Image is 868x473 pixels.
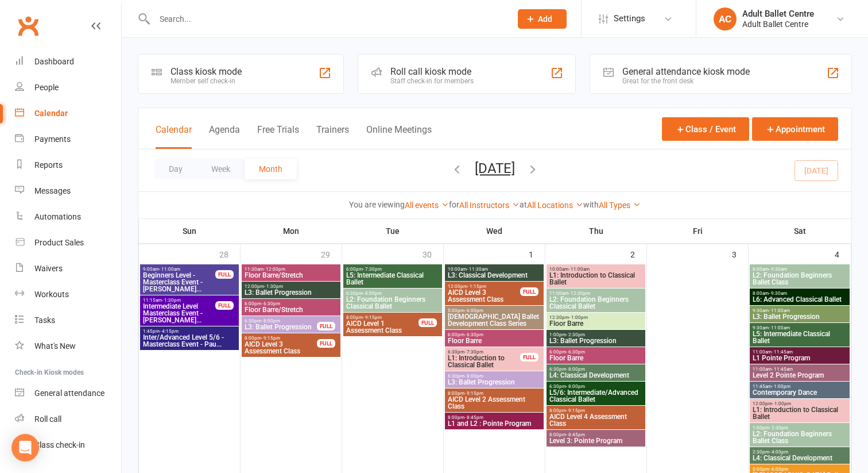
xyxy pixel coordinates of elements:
div: FULL [215,270,234,279]
button: Week [197,159,245,179]
span: 1:00pm [549,332,643,337]
span: - 2:30pm [566,332,585,337]
span: - 8:00pm [566,367,585,372]
button: Online Meetings [366,124,432,149]
span: Floor Barre [549,320,643,327]
span: - 9:15pm [566,408,585,413]
span: Inter/Advanced Level 5/6 - Masterclass Event - Pau... [142,334,237,348]
a: All events [405,201,449,210]
th: Sun [139,219,241,243]
a: Automations [15,204,121,230]
span: 8:00pm [346,315,419,320]
div: Product Sales [34,238,84,247]
span: L5/6: Intermediate/Advanced Classical Ballet [549,389,643,403]
span: L1 Pointe Program [752,355,847,362]
a: Tasks [15,307,121,333]
span: - 11:00am [769,325,790,330]
span: AICD Level 4 Assessment Class [549,413,643,427]
span: L3: Ballet Progression [244,289,338,296]
div: FULL [215,301,234,310]
span: L4: Classical Development [549,372,643,379]
span: - 11:00am [769,308,790,313]
span: L1: Introduction to Classical Ballet [549,272,643,286]
div: 30 [423,244,443,263]
span: - 1:00pm [772,384,790,389]
span: L3: Ballet Progression [752,313,847,320]
span: - 1:15pm [467,284,486,289]
span: 6:30pm [447,349,521,355]
div: Calendar [34,109,68,118]
span: AICD Level 3 Assessment Class [244,341,317,355]
span: - 1:00pm [772,401,791,406]
span: L5: Intermediate Classical Ballet [346,272,440,286]
a: Workouts [15,282,121,307]
button: Appointment [752,117,838,141]
span: - 1:30pm [264,284,283,289]
span: 9:30am [752,308,847,313]
span: Floor Barre [549,355,643,362]
div: FULL [317,339,335,348]
div: Workouts [34,290,69,299]
div: Staff check-in for members [390,77,474,85]
div: Dashboard [34,57,74,66]
th: Mon [241,219,342,243]
span: 5:00pm [752,467,847,472]
span: 6:30pm [346,291,440,296]
div: AC [714,7,737,30]
span: 11:45am [752,384,847,389]
span: AICD Level 2 Assessment Class [447,396,541,410]
span: Level 3: Pointe Program [549,437,643,444]
div: FULL [520,287,538,296]
span: - 7:30pm [363,267,382,272]
th: Fri [647,219,749,243]
a: All Locations [527,201,583,210]
div: FULL [418,318,437,327]
div: Messages [34,186,71,195]
span: - 2:30pm [769,425,788,430]
span: - 6:00pm [464,308,483,313]
span: 11:30am [244,267,338,272]
div: Class kiosk mode [170,66,242,77]
span: Add [538,14,552,24]
div: What's New [34,341,76,351]
button: Free Trials [257,124,299,149]
span: 1:00pm [752,425,847,430]
span: L2: Foundation Beginners Classical Ballet [549,296,643,310]
span: Floor Barre/Stretch [244,272,338,279]
span: - 12:30pm [568,291,590,296]
span: 6:30pm [549,384,643,389]
span: - 11:00am [159,267,180,272]
th: Wed [444,219,545,243]
a: Roll call [15,406,121,432]
span: L3: Ballet Progression [244,324,317,330]
div: 29 [321,244,342,263]
span: 5:00pm [447,308,541,313]
span: - 8:00pm [566,384,585,389]
span: - 9:30am [769,291,787,296]
a: Class kiosk mode [15,432,121,458]
a: General attendance kiosk mode [15,380,121,406]
span: 2:30pm [752,449,847,455]
a: Reports [15,152,121,178]
span: - 9:15pm [261,336,280,341]
div: Roll call [34,414,61,424]
span: L6: Advanced Classical Ballet [752,296,847,303]
span: 12:00pm [244,284,338,289]
button: Month [245,159,297,179]
span: - 9:30am [769,267,787,272]
span: L1: Introduction to Classical Ballet [752,406,847,420]
span: L1: Introduction to Classical Ballet [447,355,521,368]
span: L3: Classical Development [447,272,541,279]
div: FULL [520,353,538,362]
button: Class / Event [662,117,749,141]
button: Add [518,9,567,29]
div: Class check-in [34,440,85,449]
span: 8:00pm [244,336,317,341]
span: L2: Foundation Beginners Ballet Class [752,430,847,444]
strong: at [520,200,527,209]
span: L1 and L2 : Pointe Program [447,420,541,427]
input: Search... [151,11,503,27]
span: - 11:30am [467,267,488,272]
span: Floor Barre/Stretch [244,306,338,313]
span: 8:00am [752,291,847,296]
